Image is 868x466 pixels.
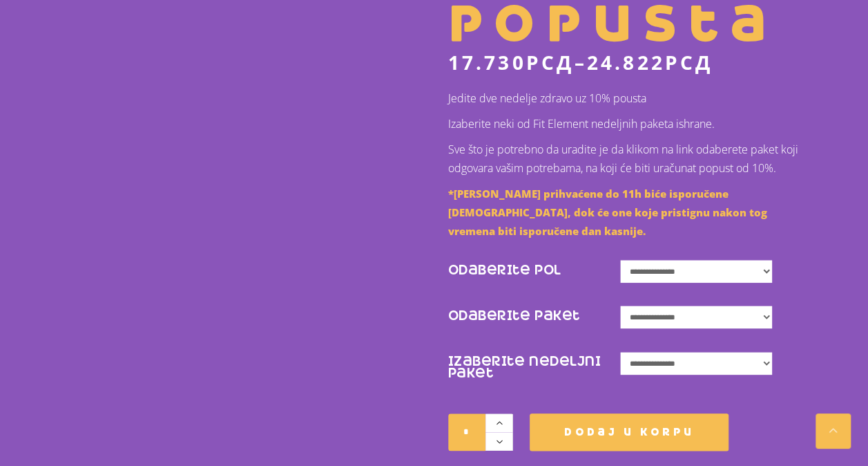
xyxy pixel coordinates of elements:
p: Sve što je potrebno da uradite je da klikom na link odaberete paket koji odgovara vašim potrebama... [448,140,814,178]
label: Izaberite nedeljni paket [448,335,621,392]
bdi: 17.730 [448,49,575,75]
label: Odaberite Paket [448,290,621,335]
p: Izaberite neki od Fit Element nedeljnih paketa ishrane. [448,115,814,133]
span: Dodaj u korpu [564,422,695,442]
label: Odaberite Pol [448,244,621,290]
p: Jedite dve nedelje zdravo uz 10% pousta [448,89,814,108]
bdi: 24.822 [587,49,713,75]
span: рсд [665,49,713,75]
p: – [448,51,814,73]
button: Dodaj u korpu [530,413,729,451]
span: *[PERSON_NAME] prihvaćene do 11h biće isporučene [DEMOGRAPHIC_DATA], dok će one koje pristignu na... [448,187,767,238]
span: рсд [526,49,575,75]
